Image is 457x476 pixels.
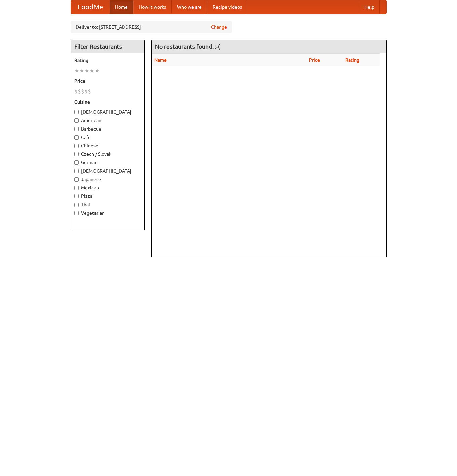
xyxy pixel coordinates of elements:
[94,67,100,74] li: ★
[74,152,79,156] input: Czech / Slovak
[207,0,247,14] a: Recipe videos
[211,24,227,30] a: Change
[74,134,141,141] label: Cafe
[74,160,79,165] input: German
[89,67,94,74] li: ★
[172,0,207,14] a: Who we are
[359,0,380,14] a: Help
[74,177,79,182] input: Japanese
[110,0,133,14] a: Home
[345,57,359,63] a: Rating
[74,151,141,157] label: Czech / Slovak
[74,125,141,132] label: Barbecue
[309,57,320,63] a: Price
[71,0,110,14] a: FoodMe
[84,67,89,74] li: ★
[84,88,88,95] li: $
[74,201,141,208] label: Thai
[74,127,79,131] input: Barbecue
[74,144,79,148] input: Chinese
[74,142,141,149] label: Chinese
[74,203,79,207] input: Thai
[74,176,141,183] label: Japanese
[74,67,79,74] li: ★
[74,78,141,84] h5: Price
[74,168,141,174] label: [DEMOGRAPHIC_DATA]
[78,88,81,95] li: $
[74,88,78,95] li: $
[155,43,220,50] ng-pluralize: No restaurants found. :-(
[81,88,84,95] li: $
[74,193,141,199] label: Pizza
[74,169,79,173] input: [DEMOGRAPHIC_DATA]
[74,57,141,64] h5: Rating
[74,211,79,215] input: Vegetarian
[74,135,79,140] input: Cafe
[74,118,79,123] input: American
[154,57,167,63] a: Name
[74,159,141,166] label: German
[74,109,141,115] label: [DEMOGRAPHIC_DATA]
[79,67,84,74] li: ★
[74,186,79,190] input: Mexican
[74,99,141,105] h5: Cuisine
[74,117,141,124] label: American
[133,0,172,14] a: How it works
[74,184,141,191] label: Mexican
[74,110,79,114] input: [DEMOGRAPHIC_DATA]
[74,194,79,198] input: Pizza
[74,210,141,216] label: Vegetarian
[88,88,91,95] li: $
[71,40,144,53] h4: Filter Restaurants
[71,21,232,33] div: Deliver to: [STREET_ADDRESS]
